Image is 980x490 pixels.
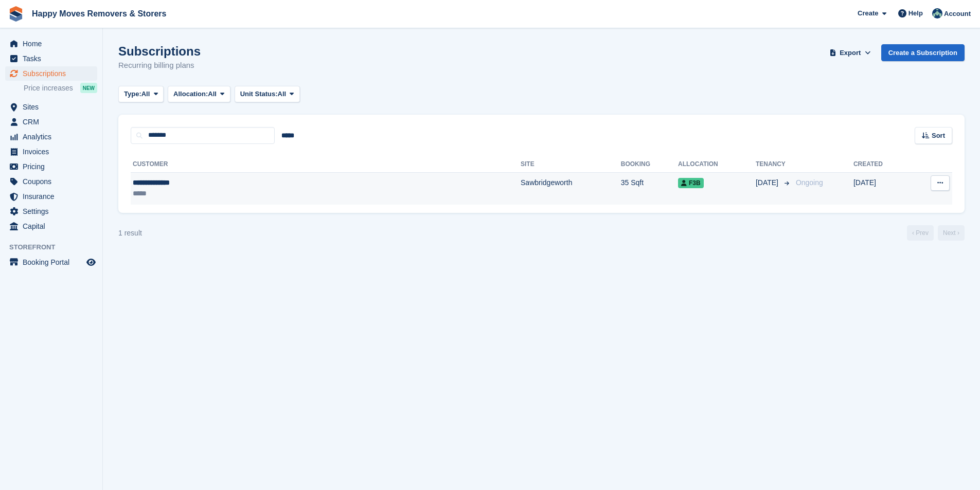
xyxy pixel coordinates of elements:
button: Unit Status: All [235,86,300,103]
span: Create [858,8,878,19]
button: Export [828,44,873,61]
span: Account [944,9,971,19]
a: Preview store [85,256,97,268]
a: menu [5,115,97,129]
span: All [141,89,150,99]
a: menu [5,219,97,233]
a: menu [5,174,97,189]
button: Allocation: All [168,86,230,103]
span: F3B [678,178,704,188]
th: Tenancy [756,156,792,173]
span: Pricing [23,159,84,174]
th: Allocation [678,156,756,173]
span: All [278,89,287,99]
span: Home [23,37,84,51]
a: menu [5,37,97,51]
button: Type: All [118,86,164,103]
span: Sort [932,131,945,141]
th: Customer [131,156,521,173]
img: Admin [932,8,942,19]
a: menu [5,189,97,204]
h1: Subscriptions [118,44,201,58]
span: Type: [124,89,141,99]
th: Site [521,156,621,173]
a: Happy Moves Removers & Storers [28,5,170,22]
td: [DATE] [853,172,911,205]
th: Created [853,156,911,173]
a: menu [5,159,97,174]
a: menu [5,66,97,81]
th: Booking [621,156,678,173]
span: Ongoing [796,178,823,187]
span: Insurance [23,189,84,204]
a: menu [5,100,97,114]
span: Invoices [23,144,84,159]
a: menu [5,255,97,269]
a: menu [5,130,97,144]
span: [DATE] [756,177,780,188]
a: menu [5,144,97,159]
nav: Page [905,225,967,241]
p: Recurring billing plans [118,60,201,71]
div: 1 result [118,228,142,239]
span: Coupons [23,174,84,189]
span: Price increases [24,83,73,93]
a: Create a Subscription [881,44,965,61]
span: Booking Portal [23,255,84,269]
div: NEW [80,83,97,93]
a: Previous [907,225,934,241]
span: Sites [23,100,84,114]
span: Allocation: [173,89,208,99]
span: Subscriptions [23,66,84,81]
td: 35 Sqft [621,172,678,205]
a: Price increases NEW [24,82,97,94]
td: Sawbridgeworth [521,172,621,205]
span: All [208,89,217,99]
a: menu [5,204,97,219]
span: Unit Status: [240,89,278,99]
span: Tasks [23,51,84,66]
span: Storefront [9,242,102,252]
a: menu [5,51,97,66]
span: Export [840,48,861,58]
span: CRM [23,115,84,129]
img: stora-icon-8386f47178a22dfd0bd8f6a31ec36ba5ce8667c1dd55bd0f319d3a0aa187defe.svg [8,6,24,22]
span: Analytics [23,130,84,144]
span: Capital [23,219,84,233]
a: Next [938,225,965,241]
span: Help [908,8,923,19]
span: Settings [23,204,84,219]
